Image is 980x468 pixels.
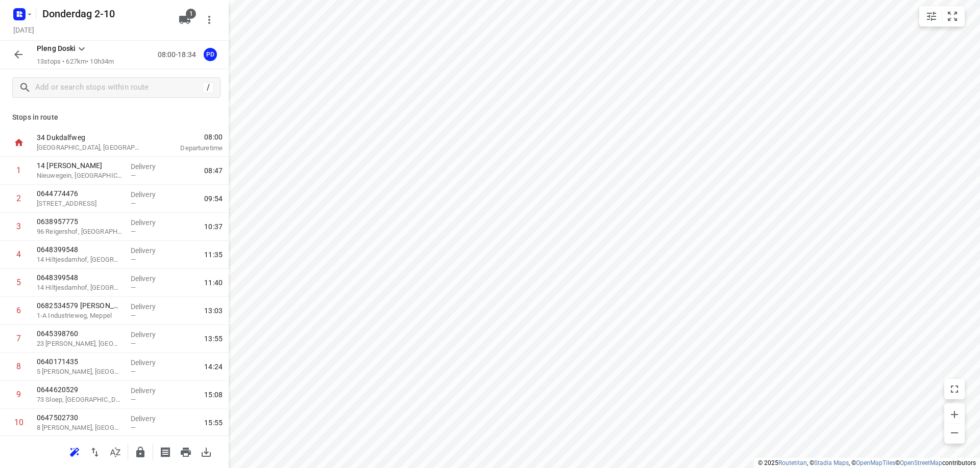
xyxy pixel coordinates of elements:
[131,424,136,431] span: —
[37,412,122,423] p: 0647502730
[16,222,21,231] div: 3
[900,459,942,466] a: OpenStreetMap
[16,306,21,315] div: 6
[16,194,21,203] div: 2
[158,49,200,60] p: 08:00-18:34
[131,245,168,256] p: Delivery
[37,356,122,367] p: 0640171435
[131,172,136,179] span: —
[196,447,216,456] span: Download route
[204,334,223,344] span: 13:55
[37,188,122,199] p: 0644774476
[131,301,168,312] p: Delivery
[204,222,223,232] span: 10:37
[131,256,136,263] span: —
[37,227,122,237] p: 96 Reigershof, Varsseveld
[204,362,223,372] span: 14:24
[37,216,122,227] p: 0638957775
[203,82,214,93] div: /
[176,447,196,456] span: Print route
[35,80,203,96] input: Add or search stops within route
[37,132,143,143] p: 34 Dukdalfweg
[758,459,976,466] li: © 2025 , © , © © contributors
[921,6,942,26] button: Map settings
[204,250,223,260] span: 11:35
[204,48,217,61] div: PD
[64,447,85,456] span: Reoptimize route
[131,357,168,368] p: Delivery
[37,57,114,67] p: 13 stops • 627km • 10h34m
[16,334,21,343] div: 7
[16,278,21,287] div: 5
[37,423,122,433] p: 8 Ooievaarstraat, Drachten
[175,10,195,30] button: 1
[131,161,168,172] p: Delivery
[105,447,126,456] span: Sort by time window
[131,368,136,375] span: —
[37,143,143,153] p: [GEOGRAPHIC_DATA], [GEOGRAPHIC_DATA]
[37,328,122,339] p: 0645398760
[37,300,122,311] p: 0682534579 [PERSON_NAME]
[199,10,219,30] button: More
[37,283,122,293] p: 14 Hiltjesdamhof, [GEOGRAPHIC_DATA]
[37,255,122,265] p: 14 Hiltjesdamhof, [GEOGRAPHIC_DATA]
[37,339,122,349] p: 23 Rudolf van Coevordenstraat, Assen
[131,228,136,235] span: —
[814,459,849,466] a: Stadia Maps
[856,459,895,466] a: OpenMapTiles
[37,171,122,181] p: Nieuwegein, [GEOGRAPHIC_DATA]
[16,250,21,259] div: 4
[131,189,168,200] p: Delivery
[9,24,38,36] h5: Project date
[131,200,136,207] span: —
[37,244,122,255] p: 0648399548
[131,340,136,347] span: —
[37,384,122,395] p: 0644620529
[131,396,136,403] span: —
[16,390,21,399] div: 9
[942,6,963,26] button: Fit zoom
[131,386,168,396] p: Delivery
[131,329,168,340] p: Delivery
[85,447,105,456] span: Reverse route
[12,112,216,123] p: Stops in route
[919,6,965,26] div: small contained button group
[155,143,223,153] p: Departure time
[131,273,168,284] p: Delivery
[186,9,196,19] span: 1
[37,311,122,321] p: 1-A Industrieweg, Meppel
[204,194,223,204] span: 09:54
[204,390,223,400] span: 15:08
[16,362,21,371] div: 8
[37,395,122,405] p: 73 Sloep, [GEOGRAPHIC_DATA]
[16,166,21,175] div: 1
[204,278,223,288] span: 11:40
[37,272,122,283] p: 0648399548
[131,312,136,319] span: —
[14,418,23,427] div: 10
[38,6,170,22] h5: Donderdag 2-10
[37,43,76,54] p: Pleng Doski
[204,418,223,428] span: 15:55
[200,44,220,65] button: PD
[778,459,807,466] a: Routetitan
[200,49,220,59] span: Assigned to Pleng Doski
[37,367,122,377] p: 5 [PERSON_NAME], [GEOGRAPHIC_DATA]
[131,414,168,424] p: Delivery
[131,284,136,291] span: —
[37,160,122,171] p: 14 [PERSON_NAME]
[37,199,122,209] p: 21 Marshallstraat, Huissen
[204,166,223,176] span: 08:47
[131,217,168,228] p: Delivery
[155,132,223,142] span: 08:00
[204,306,223,316] span: 13:03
